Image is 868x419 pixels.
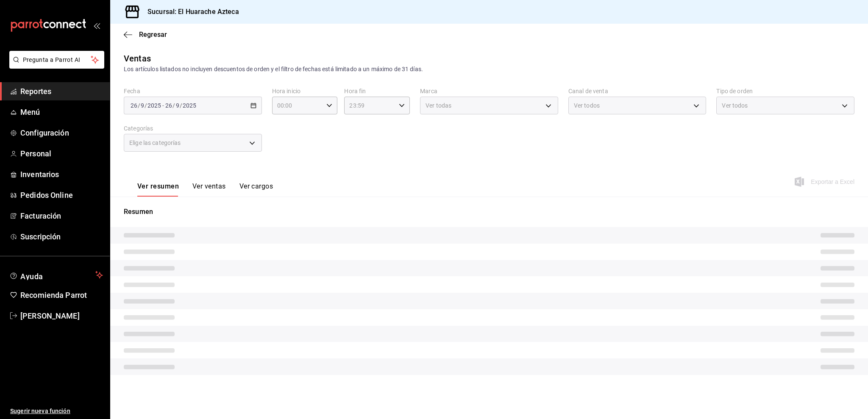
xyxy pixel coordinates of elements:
span: Personal [20,148,103,159]
label: Fecha [124,88,262,94]
label: Marca [420,88,558,94]
label: Tipo de orden [716,88,854,94]
span: Recomienda Parrot [20,289,103,301]
label: Hora inicio [272,88,338,94]
span: Configuración [20,127,103,139]
span: / [145,102,147,109]
button: Regresar [124,31,167,39]
label: Hora fin [344,88,410,94]
span: / [138,102,140,109]
button: Pregunta a Parrot AI [9,51,104,69]
span: Elige las categorías [129,139,181,147]
div: navigation tabs [137,182,273,197]
span: Menú [20,106,103,118]
span: Reportes [20,86,103,97]
button: Ver cargos [239,182,273,197]
span: Suscripción [20,231,103,242]
span: Inventarios [20,169,103,180]
input: -- [130,102,138,109]
span: Facturación [20,210,103,222]
input: ---- [182,102,197,109]
label: Canal de venta [568,88,707,94]
button: Ver ventas [192,182,226,197]
span: Ver todos [574,101,600,110]
button: open_drawer_menu [93,22,100,29]
input: -- [140,102,145,109]
label: Categorías [124,125,262,131]
input: -- [165,102,172,109]
span: Sugerir nueva función [10,407,103,416]
span: Ayuda [20,270,92,280]
input: -- [175,102,180,109]
span: / [172,102,175,109]
p: Resumen [124,207,854,217]
span: [PERSON_NAME] [20,310,103,322]
h3: Sucursal: El Huarache Azteca [141,7,239,17]
span: - [162,102,164,109]
a: Pregunta a Parrot AI [6,61,104,70]
span: Pregunta a Parrot AI [23,55,91,64]
span: Pedidos Online [20,189,103,201]
input: ---- [147,102,161,109]
button: Ver resumen [137,182,179,197]
div: Ventas [124,52,151,65]
span: Regresar [139,31,167,39]
span: Ver todos [722,101,748,110]
span: Ver todas [426,101,451,110]
div: Los artículos listados no incluyen descuentos de orden y el filtro de fechas está limitado a un m... [124,65,854,74]
span: / [180,102,182,109]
